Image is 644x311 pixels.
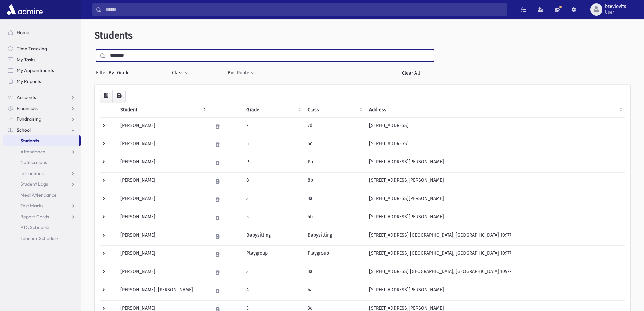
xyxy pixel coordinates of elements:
span: Home [17,29,29,36]
span: My Tasks [17,57,35,63]
a: Time Tracking [3,43,81,54]
a: Infractions [3,168,81,179]
span: My Appointments [17,67,54,73]
span: Notifications [20,159,47,165]
span: Test Marks [20,203,43,209]
span: Report Cards [20,214,49,220]
button: Bus Route [227,67,255,79]
a: Student Logs [3,179,81,190]
td: [PERSON_NAME] [116,136,209,154]
td: [PERSON_NAME] [116,117,209,136]
span: btevlovits [605,4,626,9]
span: Financials [17,105,38,111]
input: Search [102,3,507,16]
span: Students [95,30,133,41]
a: Attendance [3,146,81,157]
td: [PERSON_NAME] [116,172,209,191]
td: [PERSON_NAME] [116,227,209,245]
td: Babysitting [304,227,365,245]
td: [STREET_ADDRESS] [GEOGRAPHIC_DATA], [GEOGRAPHIC_DATA] 10977 [365,264,625,282]
td: [STREET_ADDRESS][PERSON_NAME] [365,154,625,172]
span: User [605,9,626,15]
button: CSV [100,90,113,102]
td: [PERSON_NAME] [116,245,209,264]
a: Fundraising [3,114,81,125]
a: School [3,125,81,135]
img: AdmirePro [5,3,44,16]
td: [PERSON_NAME] [116,154,209,172]
td: Babysitting [242,227,304,245]
a: Notifications [3,157,81,168]
span: School [17,127,31,133]
a: My Tasks [3,54,81,65]
th: Grade: activate to sort column ascending [242,102,304,118]
td: [STREET_ADDRESS] [365,117,625,136]
td: 8b [304,172,365,191]
span: PTC Schedule [20,224,49,230]
td: [STREET_ADDRESS][PERSON_NAME] [365,209,625,227]
span: Infractions [20,170,44,176]
span: Student Logs [20,181,48,187]
a: Meal Attendance [3,190,81,200]
td: 3a [304,264,365,282]
td: [STREET_ADDRESS] [GEOGRAPHIC_DATA], [GEOGRAPHIC_DATA] 10977 [365,245,625,264]
th: Student: activate to sort column descending [116,102,209,118]
td: [PERSON_NAME] [116,191,209,209]
td: 5b [304,209,365,227]
th: Class: activate to sort column ascending [304,102,365,118]
td: [STREET_ADDRESS] [365,136,625,154]
td: [PERSON_NAME], [PERSON_NAME] [116,282,209,300]
td: 3 [242,191,304,209]
td: [STREET_ADDRESS] [GEOGRAPHIC_DATA], [GEOGRAPHIC_DATA] 10977 [365,227,625,245]
button: Grade [117,67,135,79]
a: Home [3,27,81,38]
span: Attendance [20,149,45,155]
td: 8 [242,172,304,191]
td: Pb [304,154,365,172]
td: [PERSON_NAME] [116,209,209,227]
a: Financials [3,103,81,114]
td: 3 [242,264,304,282]
span: Filter By [96,69,117,76]
a: Clear All [387,67,434,79]
td: [STREET_ADDRESS][PERSON_NAME] [365,172,625,191]
a: Test Marks [3,200,81,211]
span: Students [20,138,39,144]
span: My Reports [17,78,41,84]
td: Playgroup [242,245,304,264]
td: P [242,154,304,172]
td: 7d [304,117,365,136]
a: PTC Schedule [3,222,81,233]
a: My Appointments [3,65,81,76]
td: [STREET_ADDRESS][PERSON_NAME] [365,282,625,300]
span: Accounts [17,94,36,101]
td: 3a [304,191,365,209]
span: Teacher Schedule [20,235,58,241]
td: 4a [304,282,365,300]
span: Time Tracking [17,46,47,52]
a: Report Cards [3,211,81,222]
td: [STREET_ADDRESS][PERSON_NAME] [365,191,625,209]
td: 5 [242,209,304,227]
button: Class [172,67,189,79]
a: Accounts [3,92,81,103]
td: [PERSON_NAME] [116,264,209,282]
td: 4 [242,282,304,300]
a: My Reports [3,76,81,87]
span: Fundraising [17,116,41,122]
td: 7 [242,117,304,136]
td: 5 [242,136,304,154]
span: Meal Attendance [20,192,57,198]
th: Address: activate to sort column ascending [365,102,625,118]
td: 5c [304,136,365,154]
button: Print [112,90,126,102]
a: Teacher Schedule [3,233,81,244]
a: Students [3,135,79,146]
td: Playgroup [304,245,365,264]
